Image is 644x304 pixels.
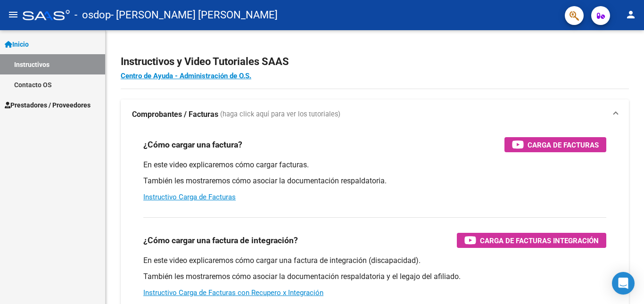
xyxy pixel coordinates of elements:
[143,160,606,170] p: En este video explicaremos cómo cargar facturas.
[121,53,629,71] h2: Instructivos y Video Tutoriales SAAS
[143,193,236,201] a: Instructivo Carga de Facturas
[5,100,91,110] span: Prestadores / Proveedores
[480,235,599,246] span: Carga de Facturas Integración
[143,288,323,297] a: Instructivo Carga de Facturas con Recupero x Integración
[5,39,29,49] span: Inicio
[504,137,606,152] button: Carga de Facturas
[220,109,340,120] span: (haga click aquí para ver los tutoriales)
[111,5,278,25] span: - [PERSON_NAME] [PERSON_NAME]
[143,255,606,266] p: En este video explicaremos cómo cargar una factura de integración (discapacidad).
[8,9,19,20] mat-icon: menu
[457,233,606,248] button: Carga de Facturas Integración
[612,272,635,295] div: Open Intercom Messenger
[132,109,218,120] strong: Comprobantes / Facturas
[528,139,599,151] span: Carga de Facturas
[143,176,606,186] p: También les mostraremos cómo asociar la documentación respaldatoria.
[74,5,111,25] span: - osdop
[143,138,242,151] h3: ¿Cómo cargar una factura?
[625,9,636,20] mat-icon: person
[121,72,251,80] a: Centro de Ayuda - Administración de O.S.
[143,271,606,282] p: También les mostraremos cómo asociar la documentación respaldatoria y el legajo del afiliado.
[121,99,629,130] mat-expansion-panel-header: Comprobantes / Facturas (haga click aquí para ver los tutoriales)
[143,234,298,247] h3: ¿Cómo cargar una factura de integración?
